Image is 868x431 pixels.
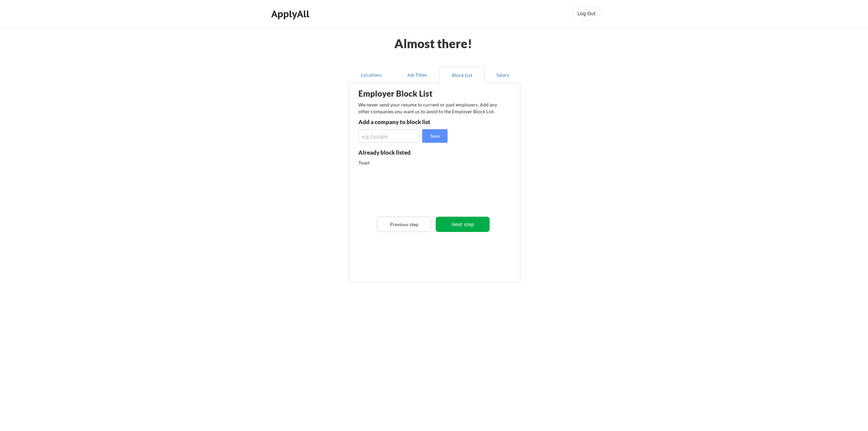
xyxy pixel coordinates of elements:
div: Almost there! [386,37,481,50]
button: Log Out [573,7,600,20]
button: Job Titles [394,67,439,83]
button: Save [422,129,448,143]
div: We never send your resume to current or past employers. Add any other companies you want us to av... [358,101,501,115]
div: ApplyAll [271,8,311,20]
button: Block List [439,67,485,83]
div: Already block listed [358,150,434,155]
button: Salary [485,67,520,83]
button: Next step [436,217,490,232]
button: Locations [349,67,394,83]
button: Previous step [377,217,431,232]
div: Employer Block List [358,90,465,98]
div: Toast [358,159,430,166]
input: e.g. Google [358,129,420,143]
div: Add a company to block list [358,119,458,125]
